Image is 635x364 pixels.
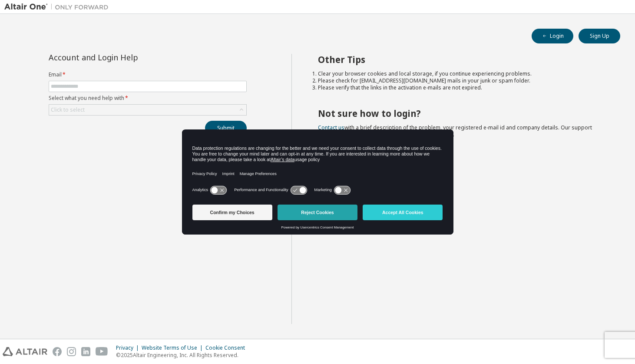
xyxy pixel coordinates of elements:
[205,121,247,136] button: Submit
[49,95,247,102] label: Select what you need help with
[318,124,592,138] span: with a brief description of the problem, your registered e-mail id and company details. Our suppo...
[49,105,246,115] div: Click to select
[318,108,605,119] h2: Not sure how to login?
[53,347,62,356] img: facebook.svg
[116,344,142,351] div: Privacy
[318,124,344,131] a: Contact us
[205,344,250,351] div: Cookie Consent
[532,29,573,43] button: Login
[318,77,605,84] li: Please check for [EMAIL_ADDRESS][DOMAIN_NAME] mails in your junk or spam folder.
[4,3,113,11] img: Altair One
[81,347,90,356] img: linkedin.svg
[96,347,108,356] img: youtube.svg
[67,347,76,356] img: instagram.svg
[318,70,605,77] li: Clear your browser cookies and local storage, if you continue experiencing problems.
[51,106,85,113] div: Click to select
[3,347,47,356] img: altair_logo.svg
[579,29,620,43] button: Sign Up
[318,84,605,91] li: Please verify that the links in the activation e-mails are not expired.
[49,54,207,61] div: Account and Login Help
[142,344,205,351] div: Website Terms of Use
[318,54,605,65] h2: Other Tips
[49,71,247,78] label: Email
[116,351,250,359] p: © 2025 Altair Engineering, Inc. All Rights Reserved.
